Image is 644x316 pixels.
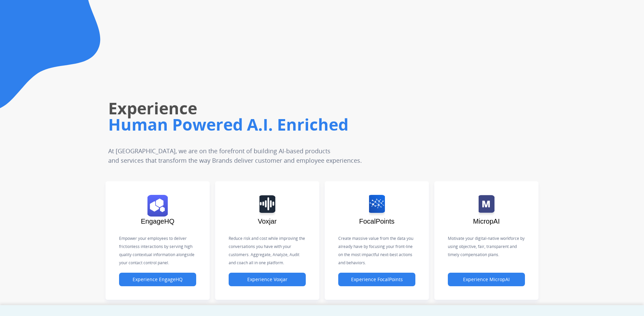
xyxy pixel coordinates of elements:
a: Experience Voxjar [229,277,306,283]
span: FocalPoints [359,218,395,225]
p: Reduce risk and cost while improving the conversations you have with your customers. Aggregate, A... [229,234,306,267]
img: logo [479,195,495,217]
button: Experience EngageHQ [119,273,196,286]
p: Empower your employees to deliver frictionless interactions by serving high quality contextual in... [119,234,196,267]
h1: Experience [108,97,455,119]
button: Experience MicropAI [448,273,525,286]
button: Experience FocalPoints [338,273,415,286]
h1: Human Powered A.I. Enriched [108,114,455,135]
a: Experience MicropAI [448,277,525,283]
p: Motivate your digital-native workforce by using objective, fair, transparent and timely compensat... [448,234,525,259]
img: logo [259,195,275,217]
a: Experience FocalPoints [338,277,415,283]
span: EngageHQ [141,218,175,225]
img: logo [147,195,168,217]
p: Create massive value from the data you already have by focusing your front-line on the most impac... [338,234,415,267]
span: MicropAI [473,218,500,225]
img: logo [369,195,385,217]
button: Experience Voxjar [229,273,306,286]
p: At [GEOGRAPHIC_DATA], we are on the forefront of building AI-based products and services that tra... [108,146,411,165]
span: Voxjar [258,218,277,225]
a: Experience EngageHQ [119,277,196,283]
